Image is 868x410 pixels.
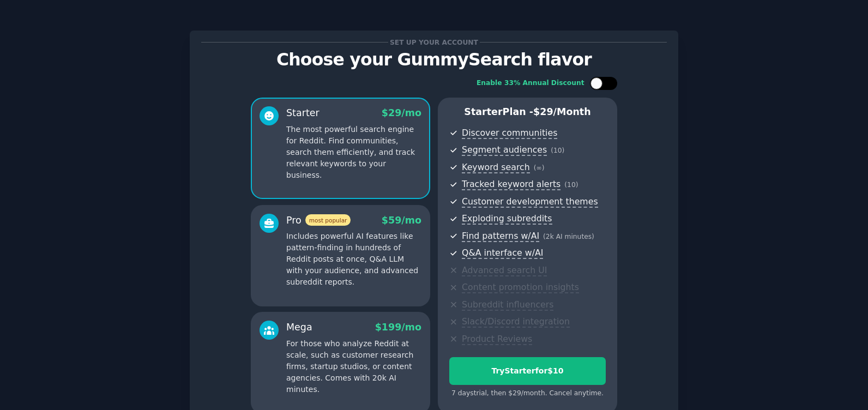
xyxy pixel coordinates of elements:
[286,124,421,181] p: The most powerful search engine for Reddit. Find communities, search them efficiently, and track ...
[477,79,584,88] div: Enable 33% Annual Discount
[462,213,552,225] span: Exploding subreddits
[462,144,547,156] span: Segment audiences
[286,106,320,120] div: Starter
[305,214,351,226] span: most popular
[462,179,560,190] span: Tracked keyword alerts
[564,181,578,189] span: ( 10 )
[286,338,421,395] p: For those who analyze Reddit at scale, such as customer research firms, startup studios, or conte...
[449,389,606,399] div: 7 days trial, then $ 29 /month . Cancel anytime.
[462,334,532,345] span: Product Reviews
[462,128,557,139] span: Discover communities
[382,215,421,226] span: $ 59 /mo
[462,316,570,328] span: Slack/Discord integration
[388,37,480,48] span: Set up your account
[375,322,421,333] span: $ 199 /mo
[450,365,605,377] div: Try Starter for $10
[543,233,594,240] span: ( 2k AI minutes )
[462,196,598,208] span: Customer development themes
[533,106,591,117] span: $ 29 /month
[462,282,579,293] span: Content promotion insights
[462,265,547,276] span: Advanced search UI
[286,214,351,227] div: Pro
[462,248,543,259] span: Q&A interface w/AI
[534,164,545,172] span: ( ∞ )
[382,107,421,118] span: $ 29 /mo
[449,357,606,385] button: TryStarterfor$10
[462,231,539,242] span: Find patterns w/AI
[449,105,606,119] p: Starter Plan -
[201,50,667,69] p: Choose your GummySearch flavor
[462,162,530,173] span: Keyword search
[286,321,312,334] div: Mega
[286,231,421,288] p: Includes powerful AI features like pattern-finding in hundreds of Reddit posts at once, Q&A LLM w...
[551,147,564,154] span: ( 10 )
[462,299,553,311] span: Subreddit influencers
